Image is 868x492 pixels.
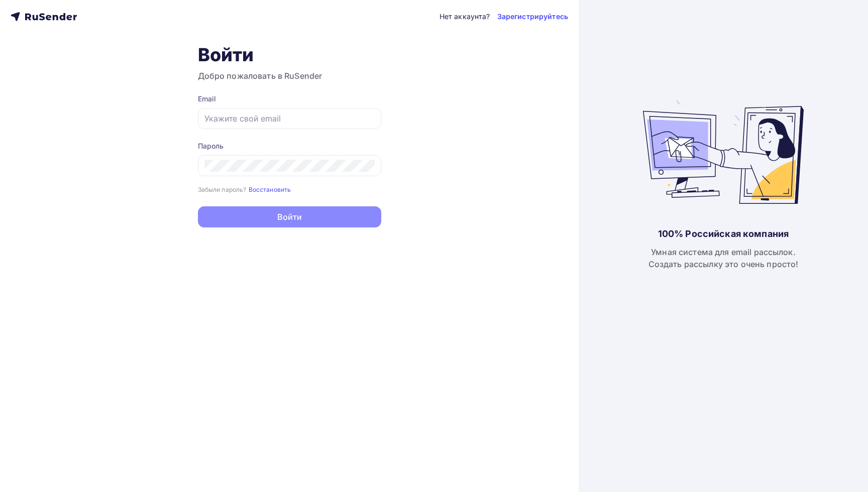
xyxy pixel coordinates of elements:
a: Восстановить [249,185,291,193]
a: Зарегистрируйтесь [497,12,568,22]
div: Умная система для email рассылок. Создать рассылку это очень просто! [648,246,799,270]
div: 100% Российская компания [658,228,789,240]
button: Войти [198,206,381,227]
div: Нет аккаунта? [440,12,490,22]
small: Забыли пароль? [198,186,247,193]
small: Восстановить [249,186,291,193]
input: Укажите свой email [204,112,375,125]
h1: Войти [198,44,381,66]
div: Пароль [198,141,381,151]
div: Email [198,94,381,104]
h3: Добро пожаловать в RuSender [198,70,381,82]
